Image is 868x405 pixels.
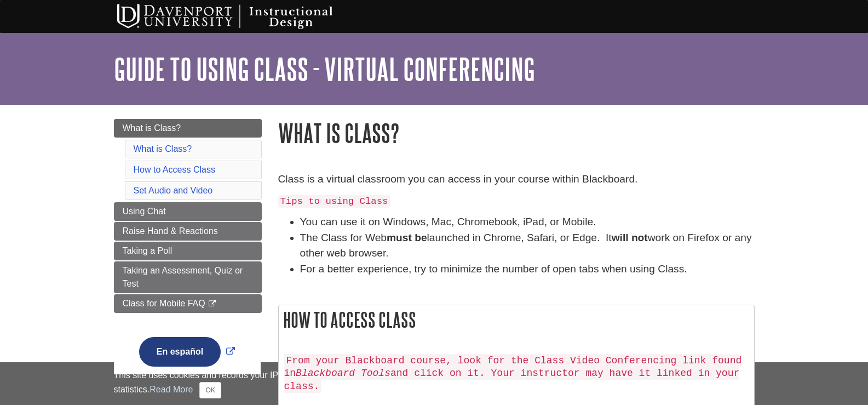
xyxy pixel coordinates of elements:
h2: How to Access Class [279,305,754,334]
span: What is Class? [123,123,181,133]
a: How to Access Class [134,165,215,174]
em: Blackboard Tools [296,368,390,379]
span: Class for Mobile FAQ [123,299,205,308]
a: Class for Mobile FAQ [114,294,262,313]
li: The Class for Web launched in Chrome, Safari, or Edge. It work on Firefox or any other web browser. [300,230,755,262]
i: This link opens in a new window [208,300,217,307]
a: Taking a Poll [114,242,262,260]
h1: What is Class? [278,119,755,147]
span: Taking an Assessment, Quiz or Test [123,266,243,288]
a: Set Audio and Video [134,186,213,195]
a: Taking an Assessment, Quiz or Test [114,261,262,293]
span: Using Chat [123,207,166,216]
button: En español [139,337,221,367]
code: Tips to using Class [278,195,390,208]
li: You can use it on Windows, Mac, Chromebook, iPad, or Mobile. [300,214,755,230]
li: For a better experience, try to minimize the number of open tabs when using Class. [300,261,755,277]
div: Guide Page Menu [114,119,262,385]
a: Raise Hand & Reactions [114,222,262,241]
span: Raise Hand & Reactions [123,226,218,236]
code: From your Blackboard course, look for the Class Video Conferencing link found in and click on it.... [284,354,742,393]
strong: must be [387,232,427,243]
a: What is Class? [134,144,192,153]
p: Class is a virtual classroom you can access in your course within Blackboard. [278,172,755,187]
a: Using Chat [114,202,262,221]
a: Guide to Using Class - Virtual Conferencing [114,52,535,86]
strong: will not [612,232,648,243]
a: Link opens in new window [136,347,238,356]
span: Taking a Poll [123,246,173,255]
a: What is Class? [114,119,262,138]
img: Davenport University Instructional Design [108,3,371,30]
